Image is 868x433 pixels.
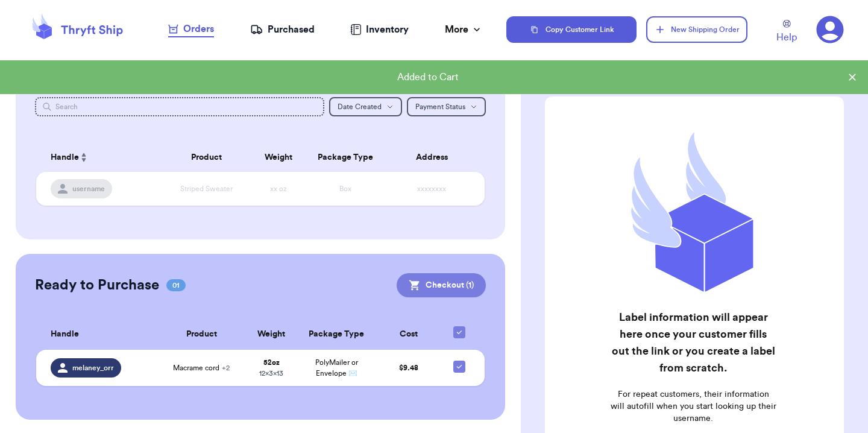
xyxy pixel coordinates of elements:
[51,151,79,164] span: Handle
[259,370,283,377] span: 12 x 3 x 13
[250,22,315,37] a: Purchased
[35,276,159,295] h2: Ready to Purchase
[339,185,351,192] span: Box
[173,363,230,373] span: Macrame cord
[376,319,441,350] th: Cost
[10,70,846,84] div: Added to Cart
[222,364,230,371] span: + 2
[79,150,89,165] button: Sort ascending
[35,97,324,116] input: Search
[180,185,233,192] span: Striped Sweater
[445,22,483,37] div: More
[315,359,358,377] span: PolyMailer or Envelope ✉️
[270,185,287,192] span: xx oz
[168,22,214,37] a: Orders
[297,319,376,350] th: Package Type
[397,273,486,297] button: Checkout (1)
[168,22,214,36] div: Orders
[610,388,776,425] p: For repeat customers, their information will autofill when you start looking up their username.
[338,103,382,110] span: Date Created
[72,363,114,373] span: melaney_orr
[72,184,105,194] span: username
[51,328,79,341] span: Handle
[407,97,486,116] button: Payment Status
[350,22,409,37] a: Inventory
[646,16,747,43] button: New Shipping Order
[386,143,485,172] th: Address
[251,143,305,172] th: Weight
[158,319,245,350] th: Product
[610,309,776,376] h2: Label information will appear here once your customer fills out the link or you create a label fr...
[263,359,280,366] strong: 52 oz
[305,143,386,172] th: Package Type
[415,103,465,110] span: Payment Status
[245,319,298,350] th: Weight
[776,30,797,45] span: Help
[399,364,418,371] span: $ 9.48
[162,143,251,172] th: Product
[329,97,402,116] button: Date Created
[776,20,797,45] a: Help
[417,185,446,192] span: xxxxxxxx
[506,16,637,43] button: Copy Customer Link
[166,279,186,291] span: 01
